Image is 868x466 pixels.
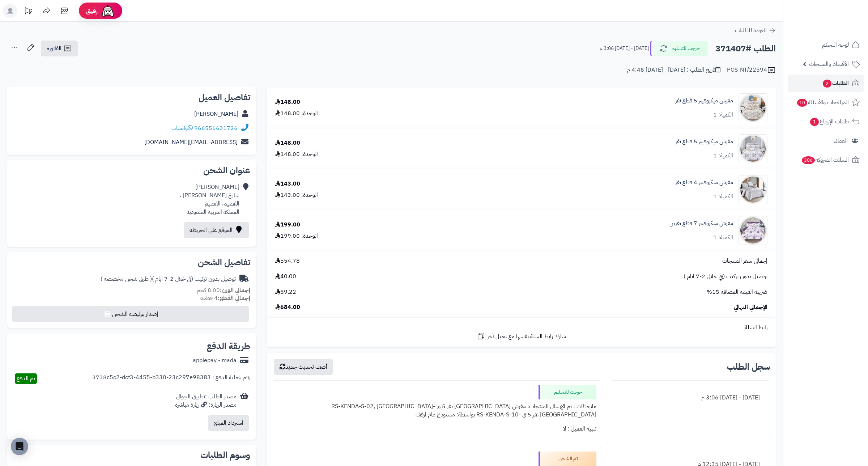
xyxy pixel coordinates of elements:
h2: طريقة الدفع [207,342,250,351]
div: 199.00 [275,221,300,229]
a: [EMAIL_ADDRESS][DOMAIN_NAME] [144,138,238,147]
button: استرداد المبلغ [208,415,249,431]
a: لوحة التحكم [788,36,864,54]
a: المراجعات والأسئلة10 [788,94,864,111]
button: إصدار بوليصة الشحن [12,306,249,322]
a: الموقع على الخريطة [184,222,249,238]
a: 966556631726 [194,124,238,132]
a: مفرش ميكروفيبر 4 قطع نفر [675,178,733,187]
h3: سجل الطلب [727,363,770,371]
h2: تفاصيل العميل [13,93,250,102]
a: طلبات الإرجاع1 [788,113,864,130]
img: ai-face.png [101,4,115,18]
img: 1727087744-110201010670-90x90.jpg [739,93,767,122]
a: الطلبات2 [788,75,864,92]
div: [PERSON_NAME] شارع [PERSON_NAME] ، القصيم، القصيم المملكة العربية السعودية [180,183,239,216]
span: 684.00 [275,303,300,312]
span: رفيق [86,7,98,15]
span: ( طرق شحن مخصصة ) [101,275,152,283]
span: الأقسام والمنتجات [809,59,849,69]
a: تحديثات المنصة [19,4,37,20]
div: applepay - mada [193,356,237,365]
a: الفاتورة [41,41,78,56]
span: 10 [797,99,807,107]
span: شارك رابط السلة نفسها مع عميل آخر [487,332,566,341]
span: الإجمالي النهائي [734,303,767,312]
div: الوحدة: 143.00 [275,191,318,199]
div: 143.00 [275,180,300,188]
span: 554.78 [275,257,300,265]
a: العملاء [788,132,864,149]
a: [PERSON_NAME] [194,110,238,118]
div: الوحدة: 199.00 [275,232,318,240]
div: الكمية: 1 [713,192,733,201]
div: تم الشحن [539,452,596,466]
h2: وسوم الطلبات [13,451,250,459]
div: رابط السلة [270,323,773,332]
h2: تفاصيل الشحن [13,258,250,267]
span: الطلبات [822,78,849,88]
img: 1735040594-110202010745-90x90.jpg [739,216,767,245]
span: السلات المتروكة [801,155,849,165]
a: مفرش ميكروفيبر 7 قطع نفرين [669,219,733,228]
div: POS-NT/22594 [727,66,776,75]
div: خرجت للتسليم [539,385,596,399]
div: الوحدة: 148.00 [275,109,318,118]
img: 1729515364-110201010714110201010714-90x90.jpg [739,175,767,204]
span: المراجعات والأسئلة [796,97,849,107]
div: مصدر الزيارة: زيارة مباشرة [175,401,237,409]
span: 2 [823,80,831,88]
span: ضريبة القيمة المضافة 15% [707,288,767,296]
div: الكمية: 1 [713,111,733,119]
a: العودة للطلبات [735,26,776,35]
div: تنبيه العميل : لا [277,422,596,436]
span: لوحة التحكم [822,40,849,50]
div: توصيل بدون تركيب (في خلال 2-7 ايام ) [101,275,236,283]
div: رقم عملية الدفع : 3738c5c2-dcf3-4455-b330-23c297e98383 [92,373,250,384]
a: مفرش ميكروفيبر 5 قطع نفر [675,97,733,105]
span: إجمالي سعر المنتجات [722,257,767,265]
strong: إجمالي الوزن: [220,286,250,295]
a: مفرش ميكروفيبر 5 قطع نفر [675,137,733,146]
span: توصيل بدون تركيب (في خلال 2-7 ايام ) [684,272,767,281]
h2: عنوان الشحن [13,166,250,175]
div: تاريخ الطلب : [DATE] - [DATE] 4:48 م [627,66,720,74]
div: 148.00 [275,98,300,106]
div: الوحدة: 148.00 [275,150,318,158]
h2: الطلب #371407 [715,41,776,56]
small: 8.00 كجم [197,286,250,295]
span: العملاء [834,136,848,146]
div: مصدر الطلب :تطبيق الجوال [175,393,237,409]
div: ملاحظات : تم الإرسال المنتجات: مفرش [GEOGRAPHIC_DATA] نفر 5 ق -RS-KENDA-S-02, [GEOGRAPHIC_DATA] [... [277,399,596,422]
div: [DATE] - [DATE] 3:06 م [616,391,765,405]
span: 306 [802,156,815,164]
img: 1727088454-110201010677-90x90.jpg [739,134,767,163]
strong: إجمالي القطع: [218,294,250,302]
button: خرجت للتسليم [650,41,708,56]
div: 148.00 [275,139,300,147]
div: Open Intercom Messenger [11,438,28,455]
span: الفاتورة [47,44,61,53]
button: أضف تحديث جديد [274,359,333,375]
span: تم الدفع [17,374,35,383]
span: 1 [810,118,819,126]
span: العودة للطلبات [735,26,767,35]
span: 89.22 [275,288,296,296]
a: واتساب [171,124,193,132]
div: الكمية: 1 [713,233,733,242]
div: الكمية: 1 [713,152,733,160]
span: 40.00 [275,272,296,281]
span: طلبات الإرجاع [809,116,849,127]
a: شارك رابط السلة نفسها مع عميل آخر [477,332,566,341]
small: [DATE] - [DATE] 3:06 م [600,45,649,52]
small: 4 قطعة [200,294,250,302]
a: السلات المتروكة306 [788,151,864,169]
